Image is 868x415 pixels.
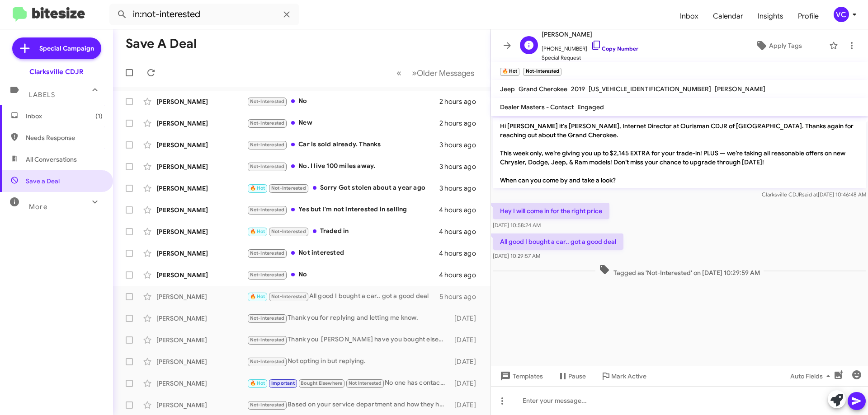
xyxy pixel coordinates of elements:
span: [DATE] 10:29:57 AM [493,252,540,259]
div: Clarksville CDJR [29,67,84,76]
div: 4 hours ago [439,205,483,214]
div: [DATE] [450,336,483,345]
span: Grand Cherokee [519,85,567,93]
span: 2019 [571,85,585,93]
div: No [247,270,439,280]
button: VC [826,7,858,22]
a: Insights [750,3,791,29]
span: Not-Interested [250,120,285,126]
span: Clarksville CDJR [DATE] 10:46:48 AM [762,191,866,198]
div: [PERSON_NAME] [156,314,247,323]
span: Inbox [26,112,103,121]
div: 2 hours ago [439,97,483,106]
a: Special Campaign [12,37,101,59]
div: [DATE] [450,357,483,366]
div: 3 hours ago [439,184,483,193]
div: [DATE] [450,401,483,410]
span: [PERSON_NAME] [715,85,765,93]
span: Not-Interested [250,142,285,148]
div: VC [834,7,849,22]
div: 5 hours ago [439,292,483,301]
span: Tagged as 'Not-Interested' on [DATE] 10:29:59 AM [595,264,764,277]
span: Not-Interested [271,228,306,234]
a: Inbox [673,3,706,29]
div: Not interested [247,248,439,258]
div: Not opting in but replying. [247,356,450,367]
span: Save a Deal [26,177,60,186]
div: All good I bought a car.. got a good deal [247,291,439,302]
span: Not-Interested [271,294,306,299]
div: 4 hours ago [439,227,483,236]
div: [PERSON_NAME] [156,379,247,388]
div: Yes but I'm not interested in selling [247,205,439,215]
span: » [412,67,417,79]
span: Labels [29,91,55,99]
div: [PERSON_NAME] [156,249,247,258]
button: Templates [491,368,550,384]
div: No one has contacted me. [247,378,450,388]
span: Not-Interested [271,185,306,191]
div: Thank you for replying and letting me know. [247,313,450,323]
span: Not-Interested [250,402,285,408]
span: Engaged [577,103,604,111]
span: [US_VEHICLE_IDENTIFICATION_NUMBER] [589,85,711,93]
div: Based on your service department and how they have treated the service of my vehicle, I wouldn't ... [247,400,450,410]
button: Apply Tags [732,37,825,54]
div: [PERSON_NAME] [156,162,247,171]
span: Apply Tags [769,37,802,54]
span: Auto Fields [790,368,834,384]
span: Special Campaign [39,44,94,53]
div: Sorry Got stolen about a year ago [247,183,439,193]
span: Not-Interested [250,359,285,364]
span: Jeep [500,85,515,93]
span: (1) [95,112,103,121]
button: Next [406,64,480,82]
div: New [247,118,439,128]
span: Not-Interested [250,272,285,278]
span: Needs Response [26,133,103,142]
a: Copy Number [591,45,638,52]
div: Traded in [247,226,439,237]
span: Not Interested [349,380,382,386]
span: Templates [498,368,543,384]
div: [DATE] [450,379,483,388]
div: [PERSON_NAME] [156,140,247,149]
span: Not-Interested [250,163,285,169]
div: 3 hours ago [439,162,483,171]
div: [PERSON_NAME] [156,119,247,128]
p: Hey I will come in for the right price [493,203,609,219]
span: Not-Interested [250,250,285,256]
div: [PERSON_NAME] [156,184,247,193]
div: [PERSON_NAME] [156,292,247,301]
span: Bought Elsewhere [301,380,342,386]
span: Dealer Masters - Contact [500,103,574,111]
span: Not-Interested [250,207,285,213]
span: Pause [568,368,586,384]
div: [PERSON_NAME] [156,270,247,280]
input: Search [109,4,299,25]
span: 🔥 Hot [250,228,265,234]
div: [PERSON_NAME] [156,336,247,345]
span: 🔥 Hot [250,294,265,299]
div: No [247,96,439,107]
span: Profile [791,3,826,29]
span: Older Messages [417,68,474,78]
div: [PERSON_NAME] [156,357,247,366]
span: All Conversations [26,155,77,164]
p: Hi [PERSON_NAME] it's [PERSON_NAME], Internet Director at Ourisman CDJR of [GEOGRAPHIC_DATA]. Tha... [493,118,866,188]
a: Calendar [706,3,750,29]
div: [PERSON_NAME] [156,227,247,236]
span: Special Request [542,53,638,62]
p: All good I bought a car.. got a good deal [493,233,623,250]
span: said at [802,191,818,198]
div: [PERSON_NAME] [156,401,247,410]
span: [PHONE_NUMBER] [542,40,638,53]
span: Not-Interested [250,337,285,343]
small: 🔥 Hot [500,68,519,76]
span: Not-Interested [250,98,285,104]
div: 4 hours ago [439,270,483,280]
span: « [396,67,401,79]
div: 3 hours ago [439,140,483,149]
